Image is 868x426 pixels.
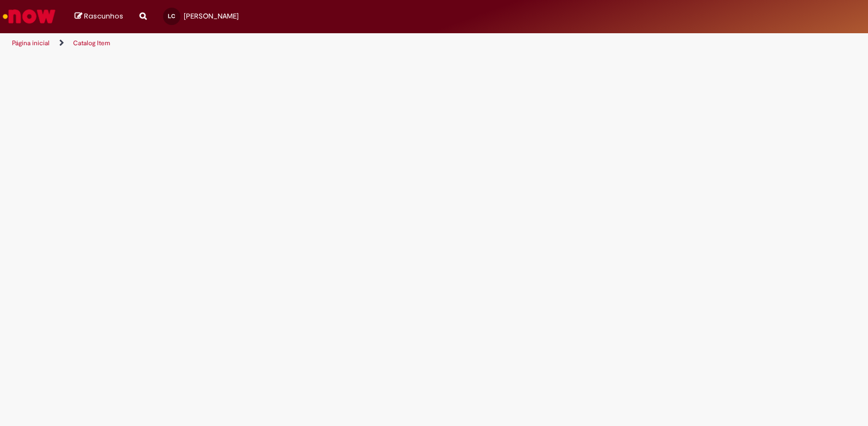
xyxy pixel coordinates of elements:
[168,13,175,20] span: LC
[75,11,123,22] a: Rascunhos
[8,33,570,53] ul: Trilhas de página
[84,11,123,21] span: Rascunhos
[12,39,50,47] a: Página inicial
[73,39,110,47] a: Catalog Item
[184,11,239,21] span: [PERSON_NAME]
[1,5,57,27] img: ServiceNow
